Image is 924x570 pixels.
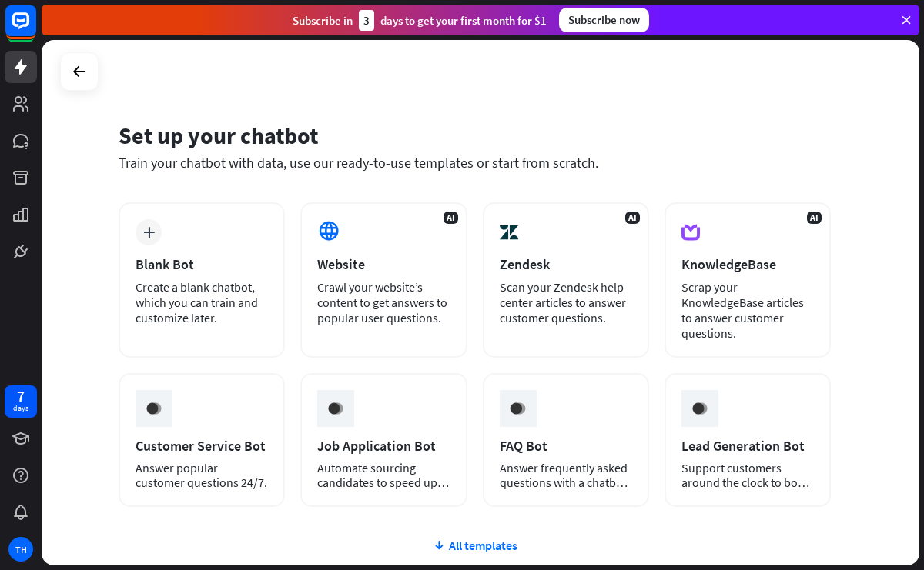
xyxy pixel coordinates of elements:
[8,537,33,562] div: TH
[17,389,25,403] div: 7
[13,403,28,414] div: days
[5,385,37,418] a: 7 days
[293,10,547,31] div: Subscribe in days to get your first month for $1
[559,8,649,32] div: Subscribe now
[359,10,374,31] div: 3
